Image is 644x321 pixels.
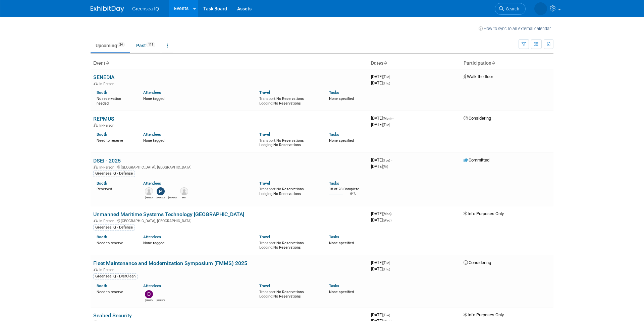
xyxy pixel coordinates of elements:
[259,240,319,250] div: No Reservations No Reservations
[97,235,107,239] a: Booth
[93,260,247,266] a: Fleet Maintenance and Modernization Symposium (FMMS) 2025
[259,132,270,137] a: Travel
[329,235,339,239] a: Tasks
[371,217,391,222] span: [DATE]
[464,211,504,216] span: Info Purposes Only
[259,192,273,196] span: Lodging:
[145,195,153,199] div: Graham Lester
[97,283,107,288] a: Booth
[259,187,276,191] span: Transport:
[259,95,319,106] div: No Reservations No Reservations
[329,181,339,186] a: Tasks
[495,3,526,15] a: Search
[383,267,390,271] span: (Thu)
[99,219,116,223] span: In-Person
[99,123,116,128] span: In-Person
[157,187,165,195] img: Paco Santana
[391,312,392,317] span: -
[383,218,391,222] span: (Wed)
[97,137,133,143] div: Need to reserve
[329,138,354,143] span: None specified
[259,290,276,294] span: Transport:
[383,261,390,265] span: (Tue)
[329,132,339,137] a: Tasks
[371,211,393,216] span: [DATE]
[93,218,366,223] div: [GEOGRAPHIC_DATA], [GEOGRAPHIC_DATA]
[97,90,107,95] a: Booth
[157,195,165,199] div: Paco Santana
[99,82,116,86] span: In-Person
[491,60,495,66] a: Sort by Participation Type
[93,116,114,122] a: REPMUS
[504,6,519,11] span: Search
[259,138,276,143] span: Transport:
[143,95,255,101] div: None tagged
[180,187,188,195] img: Ben Kinnaman
[329,241,354,245] span: None specified
[383,81,390,85] span: (Thu)
[180,195,189,199] div: Ben Kinnaman
[329,97,354,101] span: None specified
[259,143,273,147] span: Lodging:
[383,212,391,216] span: (Mon)
[371,74,392,79] span: [DATE]
[371,122,390,127] span: [DATE]
[371,260,392,265] span: [DATE]
[371,312,392,317] span: [DATE]
[391,157,392,163] span: -
[97,288,133,295] div: Need to reserve
[464,157,489,163] span: Committed
[371,80,390,85] span: [DATE]
[259,186,319,196] div: No Reservations No Reservations
[392,211,393,216] span: -
[94,82,98,85] img: In-Person Event
[391,260,392,265] span: -
[93,211,244,217] a: Unmanned Maritime Systems Technology [GEOGRAPHIC_DATA]
[145,298,153,302] div: Derek Borrell
[259,181,270,186] a: Travel
[259,294,273,299] span: Lodging:
[329,187,366,192] div: 18 of 28 Complete
[392,116,393,121] span: -
[368,58,461,69] th: Dates
[97,240,133,246] div: Need to reserve
[97,186,133,192] div: Reserved
[117,42,125,47] span: 24
[143,137,255,143] div: None tagged
[329,90,339,95] a: Tasks
[94,268,98,271] img: In-Person Event
[383,75,390,79] span: (Tue)
[143,283,161,288] a: Attendees
[259,288,319,299] div: No Reservations No Reservations
[168,195,177,199] div: Rob Howard
[97,132,107,137] a: Booth
[350,192,356,201] td: 64%
[383,117,391,120] span: (Mon)
[259,90,270,95] a: Travel
[157,298,165,302] div: Rob Howard
[371,164,388,169] span: [DATE]
[464,260,491,265] span: Considering
[94,123,98,127] img: In-Person Event
[91,39,130,52] a: Upcoming24
[464,74,493,79] span: Walk the floor
[91,58,368,69] th: Event
[145,187,153,195] img: Graham Lester
[259,241,276,245] span: Transport:
[131,39,160,52] a: Past111
[534,2,547,15] img: Cameron Bradley
[391,74,392,79] span: -
[132,6,159,11] span: Greensea IQ
[157,290,165,298] img: Rob Howard
[146,42,155,47] span: 111
[259,137,319,147] div: No Reservations No Reservations
[329,290,354,294] span: None specified
[383,60,387,66] a: Sort by Start Date
[93,74,114,80] a: SENEDIA
[99,268,116,272] span: In-Person
[93,273,138,279] div: Greensea IQ - EverClean
[91,6,124,12] img: ExhibitDay
[464,312,504,317] span: Info Purposes Only
[93,171,135,177] div: Greensea IQ - Defense
[94,165,98,169] img: In-Person Event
